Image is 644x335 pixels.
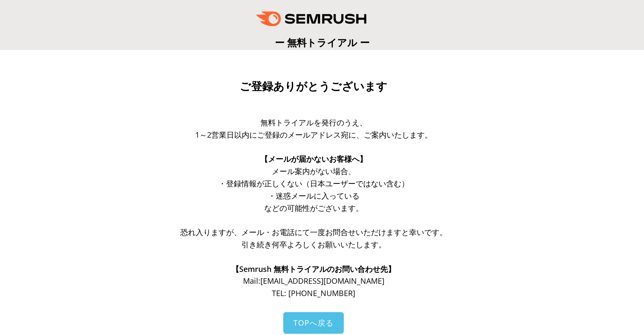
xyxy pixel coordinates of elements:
span: 【メールが届かないお客様へ】 [260,154,367,164]
span: メール案内がない場合、 [272,166,356,176]
span: TOPへ戻る [293,318,334,328]
span: 恐れ入りますが、メール・お電話にて一度お問合せいただけますと幸いです。 [180,227,447,237]
span: ・登録情報が正しくない（日本ユーザーではない含む） [218,178,409,188]
span: TEL: [PHONE_NUMBER] [272,288,355,298]
span: 【Semrush 無料トライアルのお問い合わせ先】 [232,264,395,274]
span: Mail: [EMAIL_ADDRESS][DOMAIN_NAME] [243,276,384,286]
a: TOPへ戻る [283,312,344,334]
span: ー 無料トライアル ー [275,36,370,49]
span: 引き続き何卒よろしくお願いいたします。 [241,239,386,249]
span: 無料トライアルを発行のうえ、 [260,117,367,127]
span: などの可能性がございます。 [264,203,363,213]
span: ご登録ありがとうございます [240,80,387,93]
span: 1～2営業日以内にご登録のメールアドレス宛に、ご案内いたします。 [195,130,432,140]
span: ・迷惑メールに入っている [268,191,359,201]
